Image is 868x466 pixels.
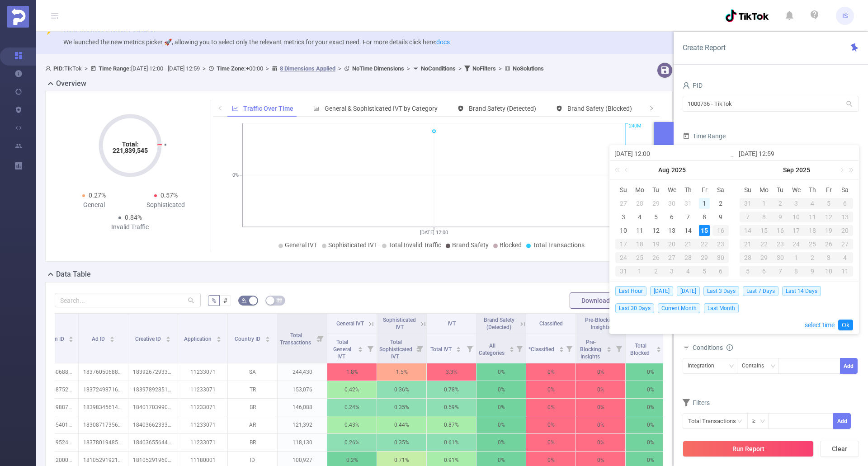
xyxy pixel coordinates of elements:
i: icon: user [683,82,690,89]
span: We launched the new metrics picker 🚀, allowing you to select only the relevant metrics for your e... [63,38,450,46]
a: Aug [657,161,670,179]
span: Last 7 Days [743,286,778,296]
span: Total Transactions [533,241,585,249]
div: 24 [615,252,632,263]
td: August 29, 2025 [696,251,712,264]
span: Mo [756,186,772,194]
tspan: 240M [629,123,642,129]
div: 16 [712,225,729,236]
span: Sa [712,186,729,194]
i: Filter menu [613,334,625,363]
span: > [200,65,208,72]
td: August 6, 2025 [664,210,680,224]
td: October 8, 2025 [788,264,805,278]
span: General & Sophisticated IVT by Category [325,105,438,112]
span: Create Report [683,43,726,52]
div: 15 [699,225,710,236]
div: 1 [699,198,710,209]
span: TikTok [DATE] 12:00 - [DATE] 12:59 +00:00 [45,65,544,72]
div: 28 [740,252,756,263]
th: Sun [615,183,632,197]
th: Tue [648,183,664,197]
div: 2 [648,266,664,277]
span: Total Invalid Traffic [388,241,441,249]
th: Wed [664,183,680,197]
tspan: Total: [122,141,138,148]
div: 22 [756,239,772,249]
td: September 27, 2025 [837,237,853,251]
td: September 5, 2025 [696,264,712,278]
td: August 28, 2025 [680,251,696,264]
td: August 18, 2025 [632,237,648,251]
span: Su [740,186,756,194]
span: Current Month [658,303,700,313]
div: 24 [788,239,805,249]
td: September 20, 2025 [837,224,853,237]
a: Ok [838,320,853,330]
div: 30 [666,198,677,209]
td: August 19, 2025 [648,237,664,251]
div: 14 [683,225,693,236]
span: > [263,65,272,72]
b: Time Range: [99,65,131,72]
td: September 1, 2025 [756,197,772,210]
div: 8 [788,266,805,277]
td: August 12, 2025 [648,224,664,237]
td: August 7, 2025 [680,210,696,224]
div: 20 [837,225,853,236]
div: 23 [772,239,788,249]
span: Th [680,186,696,194]
td: August 9, 2025 [712,210,729,224]
th: Sat [837,183,853,197]
td: October 4, 2025 [837,251,853,264]
td: July 29, 2025 [648,197,664,210]
div: 6 [666,212,677,222]
i: Filter menu [513,334,526,363]
div: 7 [740,212,756,222]
div: Invalid Traffic [94,222,166,232]
th: Thu [680,183,696,197]
span: IVT [448,320,456,327]
span: > [82,65,90,72]
i: icon: bg-colors [241,297,247,303]
b: PID: [53,65,64,72]
td: September 2, 2025 [648,264,664,278]
th: Fri [821,183,837,197]
td: September 17, 2025 [788,224,805,237]
a: docs [436,38,450,46]
div: 20 [664,239,680,249]
div: 29 [651,198,661,209]
td: July 31, 2025 [680,197,696,210]
td: October 10, 2025 [821,264,837,278]
td: August 14, 2025 [680,224,696,237]
span: [DATE] [650,286,673,296]
td: September 3, 2025 [664,264,680,278]
div: 21 [680,239,696,249]
span: Su [615,186,632,194]
td: September 25, 2025 [804,237,821,251]
div: 6 [756,266,772,277]
div: 19 [821,225,837,236]
span: [DATE] [677,286,700,296]
span: Last 3 Days [703,286,739,296]
th: Sun [740,183,756,197]
td: September 5, 2025 [821,197,837,210]
td: August 11, 2025 [632,224,648,237]
span: > [456,65,464,72]
td: September 8, 2025 [756,210,772,224]
div: 11 [837,266,853,277]
span: Blocked [500,241,522,249]
h2: Data Table [56,269,91,280]
td: August 22, 2025 [696,237,712,251]
tspan: 221,839,545 [113,147,148,154]
div: General [58,200,130,210]
div: 10 [788,212,805,222]
td: August 10, 2025 [615,224,632,237]
span: 0.27% [89,192,106,199]
a: select time [805,316,835,334]
i: Filter menu [463,334,476,363]
td: August 27, 2025 [664,251,680,264]
td: September 28, 2025 [740,251,756,264]
span: Tu [772,186,788,194]
span: Tu [648,186,664,194]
